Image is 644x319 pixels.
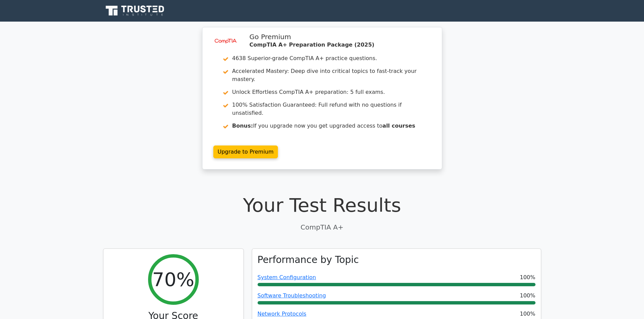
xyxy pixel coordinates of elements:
span: 100% [520,310,535,318]
h2: 70% [152,268,194,291]
p: CompTIA A+ [103,222,541,232]
a: System Configuration [258,274,316,281]
span: 100% [520,273,535,282]
h3: Performance by Topic [258,254,359,266]
span: 100% [520,292,535,300]
a: Network Protocols [258,311,307,317]
h1: Your Test Results [103,194,541,216]
a: Upgrade to Premium [213,145,278,158]
a: Software Troubleshooting [258,292,326,299]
